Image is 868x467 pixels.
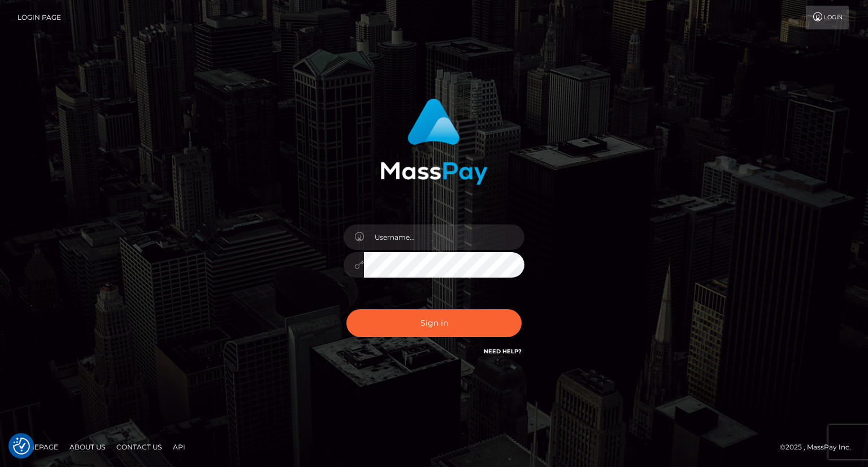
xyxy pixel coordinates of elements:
img: MassPay Login [380,98,488,185]
a: Login Page [18,6,61,29]
a: API [168,438,190,456]
a: Contact Us [112,438,166,456]
button: Sign in [346,309,522,337]
a: About Us [65,438,110,456]
input: Username... [364,224,524,250]
button: Consent Preferences [13,438,30,455]
div: © 2025 , MassPay Inc. [780,441,860,453]
a: Login [806,6,849,29]
a: Need Help? [484,348,522,355]
img: Revisit consent button [13,438,30,455]
a: Homepage [12,438,63,456]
